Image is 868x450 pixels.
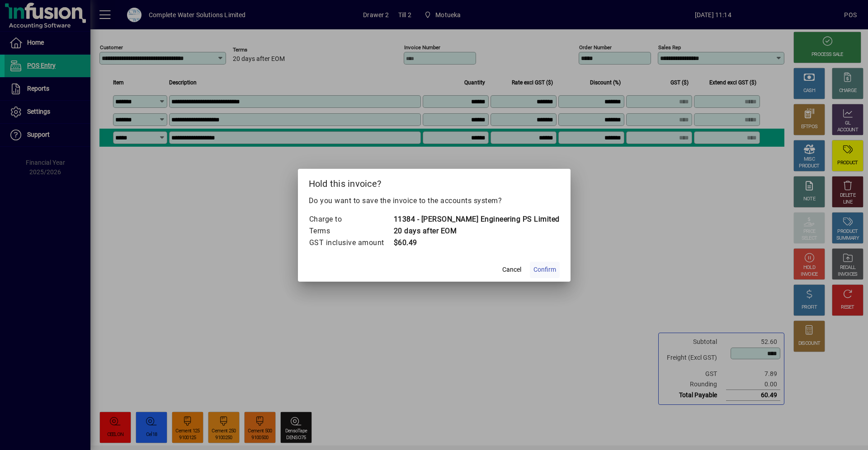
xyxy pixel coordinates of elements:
[309,195,560,206] p: Do you want to save the invoice to the accounts system?
[530,262,560,278] button: Confirm
[393,225,560,237] td: 20 days after EOM
[533,265,556,274] span: Confirm
[298,169,571,195] h2: Hold this invoice?
[393,237,560,249] td: $60.49
[309,237,393,249] td: GST inclusive amount
[309,213,393,225] td: Charge to
[497,262,526,278] button: Cancel
[309,225,393,237] td: Terms
[502,265,521,274] span: Cancel
[393,213,560,225] td: 11384 - [PERSON_NAME] Engineering PS Limited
